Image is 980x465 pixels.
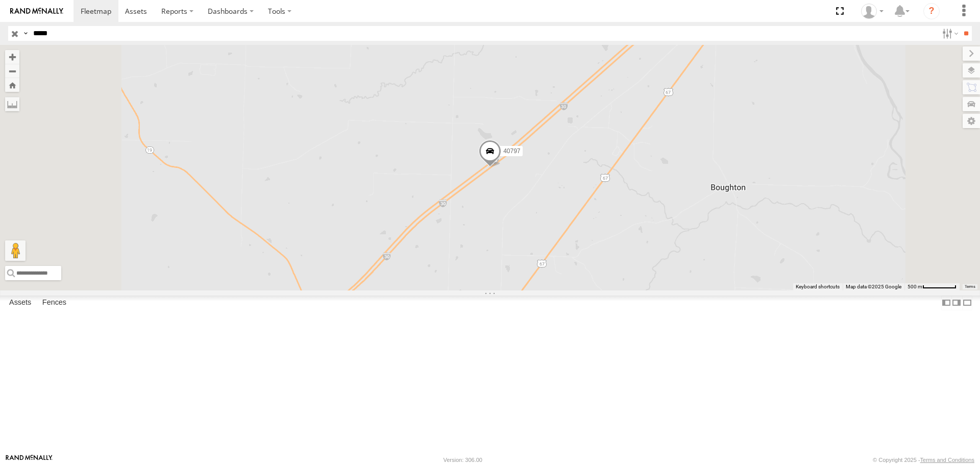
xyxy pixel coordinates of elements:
[37,296,71,310] label: Fences
[923,3,940,19] i: ?
[873,457,974,463] div: © Copyright 2025 -
[796,283,840,290] button: Keyboard shortcuts
[5,240,26,261] button: Drag Pegman onto the map to open Street View
[965,284,975,288] a: Terms (opens in new tab)
[5,78,19,92] button: Zoom Home
[4,296,36,310] label: Assets
[5,97,19,111] label: Measure
[503,148,520,155] span: 40797
[920,457,974,463] a: Terms and Conditions
[10,8,63,15] img: rand-logo.svg
[846,284,901,289] span: Map data ©2025 Google
[857,4,887,19] div: Caseta Laredo TX
[938,26,960,41] label: Search Filter Options
[5,64,19,78] button: Zoom out
[941,296,951,310] label: Dock Summary Table to the Left
[6,455,53,465] a: Visit our Website
[962,296,972,310] label: Hide Summary Table
[5,50,19,64] button: Zoom in
[951,296,962,310] label: Dock Summary Table to the Right
[444,457,482,463] div: Version: 306.00
[963,114,980,128] label: Map Settings
[21,26,30,41] label: Search Query
[904,283,960,290] button: Map Scale: 500 m per 63 pixels
[908,284,922,289] span: 500 m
